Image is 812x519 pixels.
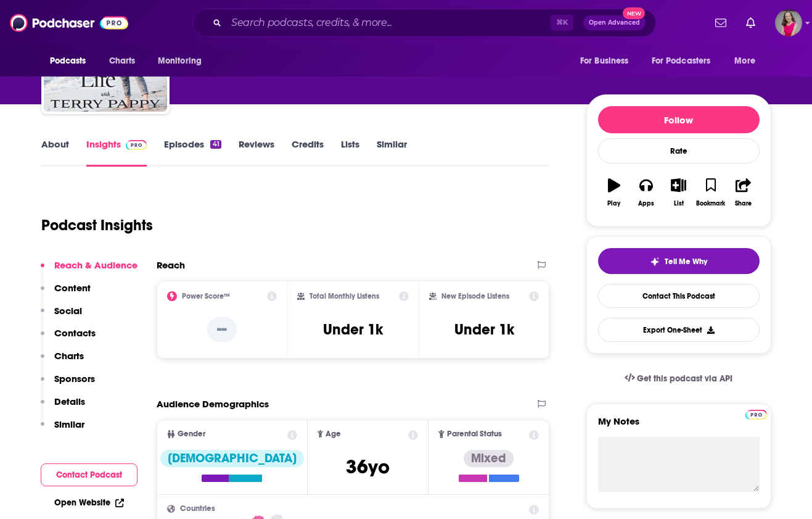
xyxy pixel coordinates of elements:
h2: New Episode Listens [441,292,509,301]
button: Show profile menu [775,9,802,36]
button: Social [41,305,82,328]
button: Charts [41,350,84,373]
a: Similar [377,138,407,167]
span: Open Advanced [589,20,640,26]
div: List [674,200,684,207]
img: Podchaser - Follow, Share and Rate Podcasts [10,11,128,35]
div: Apps [638,200,654,207]
button: Contacts [41,327,96,350]
p: Similar [54,418,84,430]
button: Follow [598,106,760,133]
div: Rate [598,138,760,164]
a: About [41,138,69,167]
div: Play [607,200,620,207]
span: For Podcasters [652,52,711,70]
a: Show notifications dropdown [710,12,731,33]
div: Bookmark [696,200,725,207]
p: Charts [54,350,84,362]
span: Parental Status [447,430,502,438]
button: open menu [572,49,644,73]
button: open menu [644,49,729,73]
button: Bookmark [695,170,727,215]
span: Logged in as AmyRasdal [775,9,802,36]
h2: Total Monthly Listens [310,292,379,301]
a: InsightsPodchaser Pro [86,138,147,167]
button: Apps [630,170,662,215]
p: -- [207,317,237,342]
h2: Power Score™ [182,292,230,301]
button: open menu [726,49,771,73]
p: Content [54,282,91,294]
button: Details [41,396,85,418]
a: Charts [101,49,143,73]
button: open menu [41,49,102,73]
h2: Reach [157,259,185,271]
button: Reach & Audience [41,259,137,282]
a: Reviews [239,138,274,167]
span: Gender [178,430,205,438]
button: Content [41,282,91,305]
span: Charts [109,52,136,70]
div: 41 [210,140,221,149]
span: New [623,7,645,19]
p: Social [54,305,82,317]
span: Get this podcast via API [637,373,732,384]
img: tell me why sparkle [650,257,660,267]
span: 36 yo [346,455,390,479]
span: Podcasts [50,52,86,70]
label: My Notes [598,415,760,437]
button: List [662,170,694,215]
span: More [734,52,755,70]
span: ⌘ K [551,15,573,31]
button: open menu [149,49,218,73]
h2: Audience Demographics [157,398,269,410]
button: Share [727,170,759,215]
img: Podchaser Pro [126,140,147,150]
span: For Business [580,52,629,70]
button: Sponsors [41,373,95,396]
a: Open Website [54,497,124,508]
h3: Under 1k [454,320,514,339]
div: [DEMOGRAPHIC_DATA] [160,450,304,467]
img: Podchaser Pro [745,410,767,420]
img: User Profile [775,9,802,36]
button: Similar [41,418,84,441]
h1: Podcast Insights [41,216,153,235]
a: Contact This Podcast [598,284,760,308]
span: Tell Me Why [665,257,707,267]
a: Show notifications dropdown [741,12,760,33]
input: Search podcasts, credits, & more... [226,13,551,33]
a: Episodes41 [164,138,221,167]
span: Monitoring [158,52,202,70]
p: Reach & Audience [54,259,137,271]
span: Countries [180,505,215,513]
p: Contacts [54,327,96,339]
button: Open AdvancedNew [583,15,646,30]
a: Pro website [745,408,767,420]
p: Details [54,396,85,407]
button: Contact Podcast [41,463,137,486]
a: Lists [341,138,359,167]
div: Search podcasts, credits, & more... [192,9,656,37]
button: tell me why sparkleTell Me Why [598,248,760,274]
a: Credits [292,138,324,167]
a: Get this podcast via API [615,363,743,394]
span: Age [326,430,341,438]
div: Share [735,200,752,207]
div: Mixed [464,450,514,467]
h3: Under 1k [323,320,383,339]
p: Sponsors [54,373,95,384]
button: Export One-Sheet [598,318,760,342]
button: Play [598,170,630,215]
